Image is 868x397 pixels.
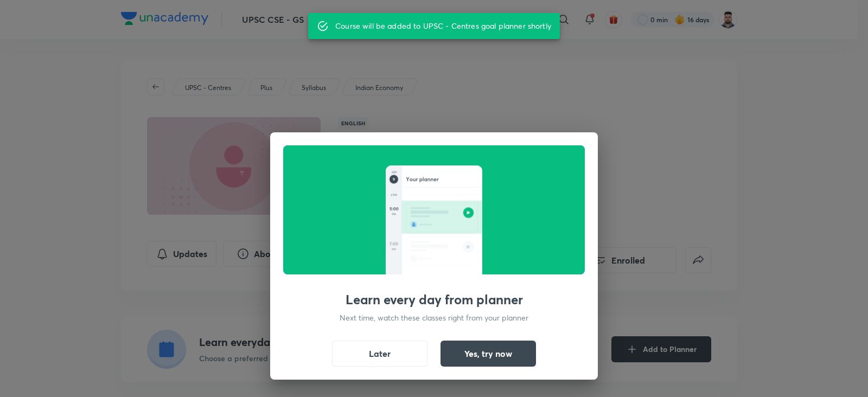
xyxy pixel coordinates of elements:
[391,194,397,196] g: 4 PM
[392,213,396,215] g: PM
[340,312,528,323] p: Next time, watch these classes right from your planner
[391,258,397,260] g: 4 PM
[346,292,523,308] h3: Learn every day from planner
[390,271,398,274] g: 5:00
[335,16,551,36] div: Course will be added to UPSC - Centres goal planner shortly
[390,208,398,211] g: 5:00
[406,177,439,182] g: Your planner
[393,178,395,181] g: 9
[441,341,536,367] button: Yes, try now
[392,248,396,251] g: PM
[332,341,427,367] button: Later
